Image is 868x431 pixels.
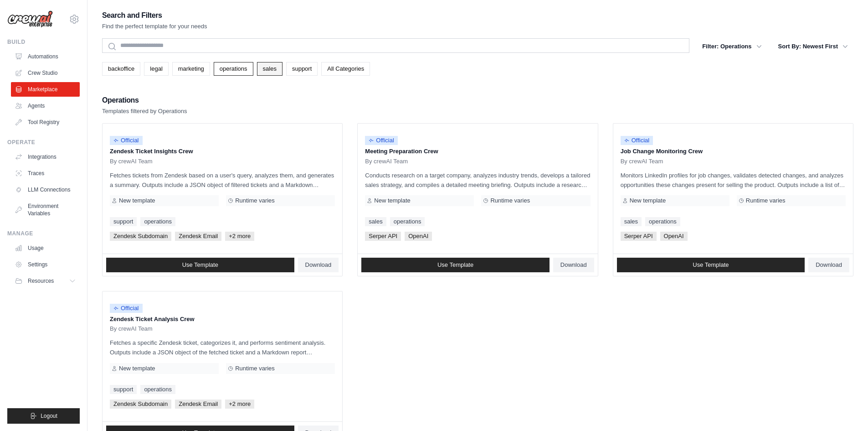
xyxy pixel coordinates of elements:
[621,158,663,165] span: By crewAI Team
[11,166,80,181] a: Traces
[621,136,653,145] span: Official
[490,197,530,204] span: Runtime varies
[102,22,207,31] p: Find the perfect template for your needs
[235,365,275,372] span: Runtime varies
[630,197,666,204] span: New template
[172,62,210,76] a: marketing
[365,147,590,156] p: Meeting Preparation Crew
[175,400,221,409] span: Zendesk Email
[365,217,386,226] a: sales
[773,38,853,55] button: Sort By: Newest First
[110,315,335,324] p: Zendesk Ticket Analysis Crew
[110,325,153,332] span: By crewAI Team
[110,338,335,357] p: Fetches a specific Zendesk ticket, categorizes it, and performs sentiment analysis. Outputs inclu...
[11,274,80,288] button: Resources
[106,258,294,272] a: Use Template
[225,400,254,409] span: +2 more
[11,99,80,113] a: Agents
[102,94,187,107] h2: Operations
[11,241,80,255] a: Usage
[110,400,171,409] span: Zendesk Subdomain
[390,217,425,226] a: operations
[214,62,253,76] a: operations
[361,258,550,272] a: Use Template
[693,261,729,269] span: Use Template
[144,62,168,76] a: legal
[7,408,80,424] button: Logout
[175,232,221,241] span: Zendesk Email
[11,150,80,164] a: Integrations
[110,304,143,313] span: Official
[816,261,842,269] span: Download
[102,107,187,116] p: Templates filtered by Operations
[621,217,642,226] a: sales
[621,171,846,190] p: Monitors LinkedIn profiles for job changes, validates detected changes, and analyzes opportunitie...
[102,9,207,22] h2: Search and Filters
[11,199,80,221] a: Environment Variables
[11,182,80,197] a: LLM Connections
[110,136,143,145] span: Official
[645,217,680,226] a: operations
[257,62,282,76] a: sales
[298,258,339,272] a: Download
[182,261,218,269] span: Use Template
[621,147,846,156] p: Job Change Monitoring Crew
[110,147,335,156] p: Zendesk Ticket Insights Crew
[235,197,275,204] span: Runtime varies
[365,158,408,165] span: By crewAI Team
[11,82,80,97] a: Marketplace
[140,217,175,226] a: operations
[110,385,137,394] a: support
[286,62,318,76] a: support
[437,261,473,269] span: Use Template
[660,232,688,241] span: OpenAI
[119,365,155,372] span: New template
[28,277,54,285] span: Resources
[102,62,140,76] a: backoffice
[697,38,767,55] button: Filter: Operations
[808,258,849,272] a: Download
[7,230,80,237] div: Manage
[365,171,590,190] p: Conducts research on a target company, analyzes industry trends, develops a tailored sales strate...
[110,158,153,165] span: By crewAI Team
[140,385,175,394] a: operations
[7,38,80,46] div: Build
[119,197,155,204] span: New template
[560,261,587,269] span: Download
[110,217,137,226] a: support
[41,412,57,420] span: Logout
[110,232,171,241] span: Zendesk Subdomain
[617,258,805,272] a: Use Template
[746,197,786,204] span: Runtime varies
[11,49,80,64] a: Automations
[225,232,254,241] span: +2 more
[305,261,332,269] span: Download
[11,66,80,80] a: Crew Studio
[321,62,370,76] a: All Categories
[405,232,432,241] span: OpenAI
[11,115,80,130] a: Tool Registry
[7,139,80,146] div: Operate
[621,232,657,241] span: Serper API
[374,197,410,204] span: New template
[365,232,401,241] span: Serper API
[365,136,398,145] span: Official
[110,171,335,190] p: Fetches tickets from Zendesk based on a user's query, analyzes them, and generates a summary. Out...
[7,10,53,28] img: Logo
[11,257,80,272] a: Settings
[553,258,594,272] a: Download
